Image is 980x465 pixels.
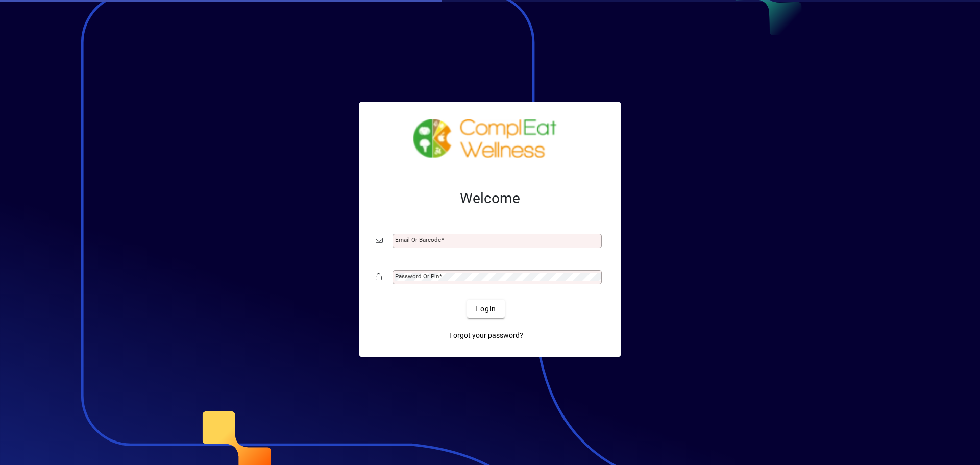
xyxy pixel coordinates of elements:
mat-label: Password or Pin [395,273,439,280]
h2: Welcome [376,190,604,207]
span: Login [475,304,496,314]
button: Login [467,300,504,318]
a: Forgot your password? [445,326,527,345]
span: Forgot your password? [449,330,523,341]
mat-label: Email or Barcode [395,236,441,243]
